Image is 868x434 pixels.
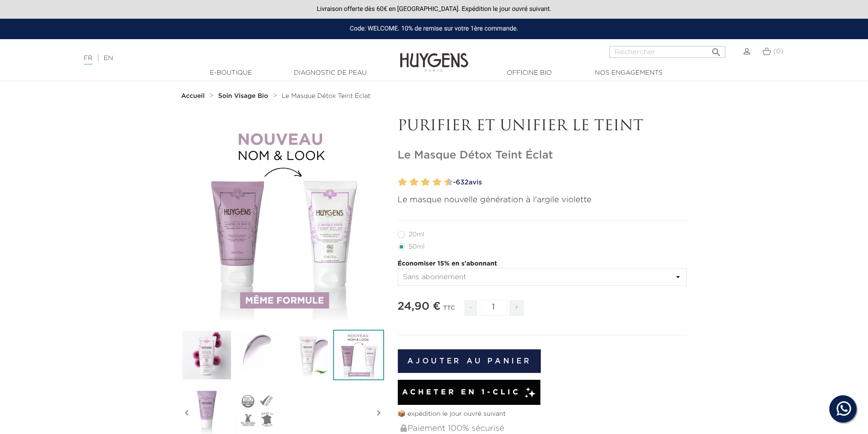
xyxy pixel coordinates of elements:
input: Quantité [480,300,507,316]
label: 7 [431,176,434,189]
div: | [79,53,355,64]
a: Officine Bio [484,68,575,78]
img: Paiement 100% sécurisé [401,424,407,432]
a: FR [84,55,92,65]
a: E-Boutique [185,68,277,78]
input: Rechercher [609,46,725,58]
label: 4 [411,176,418,189]
label: 8 [435,176,442,189]
label: 10 [446,176,453,189]
div: TTC [443,298,455,323]
a: -632avis [450,176,687,189]
span: 24,90 € [398,301,441,312]
strong: Soin Visage Bio [218,93,268,99]
label: 1 [396,176,400,189]
a: Nos engagements [583,68,674,78]
h1: Le Masque Détox Teint Éclat [398,149,687,162]
label: 9 [442,176,446,189]
label: 20ml [398,231,436,238]
label: 3 [408,176,411,189]
span: 632 [456,179,468,186]
p: PURIFIER ET UNIFIER LE TEINT [398,118,687,135]
a: Le Masque Détox Teint Éclat [282,92,370,100]
i:  [711,44,722,55]
span: (0) [773,48,783,55]
span: - [464,300,477,316]
button:  [708,43,724,56]
img: Le Masque Détox Teint Éclat [181,330,232,380]
a: Soin Visage Bio [218,92,271,100]
label: 6 [423,176,430,189]
p: Le masque nouvelle génération à l'argile violette [398,194,687,206]
span: + [509,300,524,316]
strong: Accueil [181,93,205,99]
img: Le Masque Détox 50ml [282,330,333,380]
p: Économiser 15% en s'abonnant [398,259,687,269]
p: 📦 expédition le jour ouvré suivant [398,409,687,419]
a: EN [104,55,113,61]
span: Le Masque Détox Teint Éclat [282,93,370,99]
label: 2 [400,176,407,189]
img: Huygens [400,38,468,73]
a: Diagnostic de peau [285,68,376,78]
a: Accueil [181,92,207,100]
label: 5 [419,176,422,189]
label: 50ml [398,243,436,250]
button: Ajouter au panier [398,349,541,373]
